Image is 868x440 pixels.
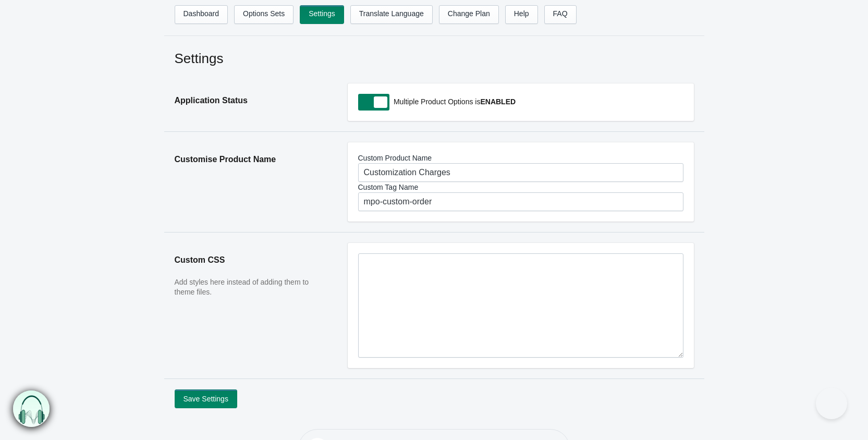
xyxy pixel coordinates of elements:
a: Settings [300,5,344,24]
label: Custom Tag Name [358,182,683,192]
a: Change Plan [439,5,499,24]
a: Translate Language [350,5,433,24]
h2: Settings [175,49,694,68]
button: Save Settings [175,389,237,408]
a: Help [505,5,538,24]
h2: Application Status [175,83,327,118]
a: FAQ [544,5,577,24]
label: Custom Product Name [358,153,683,163]
h2: Custom CSS [175,243,327,277]
a: Options Sets [234,5,294,24]
iframe: Toggle Customer Support [816,388,847,419]
a: Dashboard [175,5,228,24]
b: ENABLED [480,97,516,106]
img: bxm.png [14,391,50,427]
p: Multiple Product Options is [391,94,683,109]
h2: Customise Product Name [175,142,327,177]
p: Add styles here instead of adding them to theme files. [175,277,327,298]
